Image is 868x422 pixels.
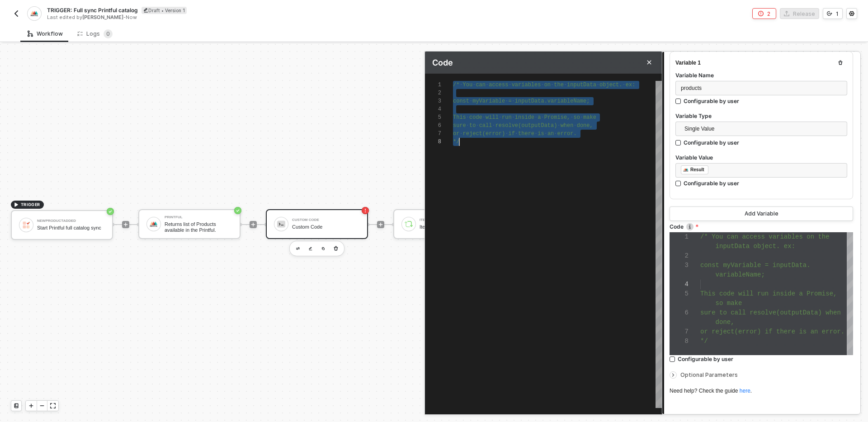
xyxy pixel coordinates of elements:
span: · [476,122,479,129]
span: · [541,82,544,88]
label: Code [670,223,853,230]
span: · [515,131,518,137]
span: · [541,114,544,121]
span: · [459,82,462,88]
span: there [518,131,534,137]
span: · [551,82,554,88]
span: · [580,114,583,121]
span: reject(error) [463,131,505,137]
div: Variable 1 [675,59,701,67]
span: icon-versioning [827,11,832,16]
div: Configurable by user [684,97,739,105]
span: on [544,82,551,88]
span: · [499,114,502,121]
span: or [453,131,459,137]
span: This [453,114,466,121]
button: back [11,8,22,19]
span: · [512,114,515,121]
div: Logs [77,29,113,38]
span: to [469,122,476,129]
div: 2 [670,251,689,261]
span: · [508,82,511,88]
sup: 0 [104,29,113,38]
label: Variable Type [675,112,847,120]
div: 3 [670,261,689,270]
button: Release [780,8,819,19]
span: ex: [626,82,636,88]
div: 7 [425,130,441,138]
span: = [508,98,511,104]
span: · [505,98,508,104]
span: const myVariable = inputData. [700,262,811,269]
div: 8 [425,138,441,146]
span: or reject(error) if there is an error. [700,328,844,335]
div: Need help? Check the guide . [670,387,853,395]
span: resolve(outputData) [495,122,557,129]
span: so make [716,300,742,307]
span: Optional Parameters [680,371,738,378]
span: make [583,114,596,121]
span: access [489,82,508,88]
textarea: Editor content;Press Alt+F1 for Accessibility Options. [700,280,701,289]
span: call [479,122,492,129]
span: · [573,122,576,129]
span: · [564,82,567,88]
div: Configurable by user [678,355,733,363]
span: const [453,98,469,104]
button: Add Variable [670,206,853,221]
div: Result [690,166,704,174]
span: products [681,85,702,91]
span: inputData [567,82,596,88]
div: 7 [670,327,689,337]
span: can [476,82,486,88]
span: done, [716,319,735,326]
span: variables [512,82,541,88]
a: here [740,388,750,394]
div: 4 [425,105,441,113]
span: is [538,131,544,137]
span: · [505,131,508,137]
span: done, [577,122,593,129]
span: so [574,114,580,121]
span: Single Value [684,122,842,136]
div: 3 [425,97,441,105]
button: 2 [752,8,776,19]
span: icon-error-page [758,11,764,16]
div: Workflow [28,30,63,38]
span: error. [557,131,576,137]
span: · [472,82,476,88]
span: code [469,114,482,121]
span: [PERSON_NAME] [82,14,123,20]
span: icon-play [28,403,34,408]
span: inside [515,114,534,121]
span: icon-expand [50,403,56,408]
span: a [538,114,541,121]
div: 1 [836,10,839,18]
div: Draft • Version 1 [142,7,187,14]
span: icon-edit [143,8,148,13]
span: will [486,114,499,121]
div: Configurable by user [684,139,739,146]
span: sure to call resolve(outputData) when [700,309,841,316]
div: 5 [670,289,689,299]
span: · [570,114,573,121]
span: the [554,82,564,88]
span: · [544,131,547,137]
div: 2 [425,89,441,97]
span: icon-arrow-right-small [670,372,676,378]
span: · [482,114,486,121]
span: · [459,131,462,137]
span: · [557,122,560,129]
img: icon-info [686,223,693,230]
span: · [554,131,557,137]
span: · [466,114,469,121]
span: You [463,82,473,88]
span: · [486,82,489,88]
img: integration-icon [30,9,38,18]
span: · [534,131,538,137]
span: sure [453,122,466,129]
span: inputData.variableName; [515,98,590,104]
span: /* You can access variables on the [700,233,830,240]
span: icon-minus [39,403,45,408]
button: 1 [823,8,843,19]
